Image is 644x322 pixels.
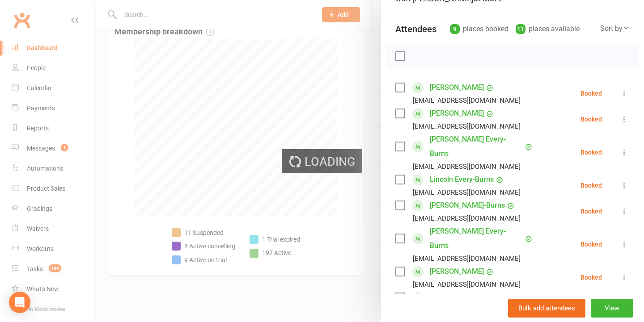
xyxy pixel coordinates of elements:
div: Attendees [395,23,436,35]
div: [EMAIL_ADDRESS][DOMAIN_NAME] [413,213,521,224]
a: [PERSON_NAME] [430,106,484,121]
div: [EMAIL_ADDRESS][DOMAIN_NAME] [413,279,521,290]
button: View [591,299,633,318]
a: [PERSON_NAME] Every-Burns [430,132,523,161]
div: [EMAIL_ADDRESS][DOMAIN_NAME] [413,95,521,106]
div: places booked [450,23,508,35]
a: [PERSON_NAME] [430,290,484,305]
div: Booked [580,208,602,214]
a: [PERSON_NAME] Every-Burns [430,224,523,253]
a: Lincoln Every-Burns [430,172,494,187]
div: Booked [580,149,602,155]
div: 11 [516,24,525,34]
div: Open Intercom Messenger [9,292,30,313]
div: Booked [580,274,602,280]
div: [EMAIL_ADDRESS][DOMAIN_NAME] [413,187,521,198]
div: [EMAIL_ADDRESS][DOMAIN_NAME] [413,161,521,172]
a: [PERSON_NAME] [430,80,484,95]
div: Booked [580,182,602,188]
div: places available [516,23,580,35]
div: 9 [450,24,460,34]
div: [EMAIL_ADDRESS][DOMAIN_NAME] [413,121,521,132]
div: [EMAIL_ADDRESS][DOMAIN_NAME] [413,253,521,264]
div: Booked [580,116,602,122]
button: Bulk add attendees [508,299,585,318]
a: [PERSON_NAME]-Burns [430,198,505,213]
div: Sort by [600,23,630,34]
div: Booked [580,90,602,96]
a: [PERSON_NAME] [430,264,484,279]
div: Booked [580,241,602,247]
